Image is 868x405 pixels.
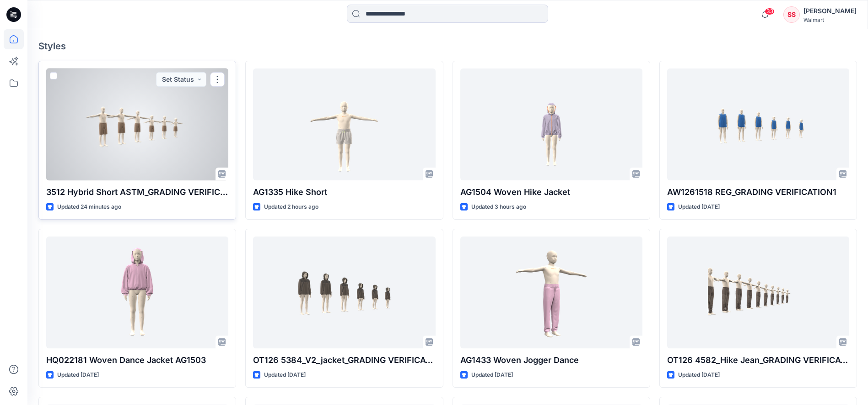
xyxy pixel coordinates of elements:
[765,8,775,15] span: 33
[38,41,857,52] h4: Styles
[803,5,857,16] div: [PERSON_NAME]
[46,237,228,348] a: HQ022181 Woven Dance Jacket AG1503
[678,370,720,380] p: Updated [DATE]
[46,186,228,199] p: 3512 Hybrid Short ASTM_GRADING VERIFICATION
[667,237,849,348] a: OT126 4582_Hike Jean_GRADING VERIFICATION1
[57,370,99,380] p: Updated [DATE]
[678,202,720,212] p: Updated [DATE]
[667,354,849,367] p: OT126 4582_Hike Jean_GRADING VERIFICATION1
[253,68,435,180] a: AG1335 Hike Short
[667,186,849,199] p: AW1261518 REG_GRADING VERIFICATION1
[264,370,306,380] p: Updated [DATE]
[253,354,435,367] p: OT126 5384_V2_jacket_GRADING VERIFICATION2
[57,202,121,212] p: Updated 24 minutes ago
[667,68,849,180] a: AW1261518 REG_GRADING VERIFICATION1
[253,186,435,199] p: AG1335 Hike Short
[46,68,228,180] a: 3512 Hybrid Short ASTM_GRADING VERIFICATION
[471,202,526,212] p: Updated 3 hours ago
[264,202,318,212] p: Updated 2 hours ago
[460,186,642,199] p: AG1504 Woven Hike Jacket
[46,354,228,367] p: HQ022181 Woven Dance Jacket AG1503
[783,6,800,23] div: SS
[460,237,642,348] a: AG1433 Woven Jogger Dance
[460,68,642,180] a: AG1504 Woven Hike Jacket
[253,237,435,348] a: OT126 5384_V2_jacket_GRADING VERIFICATION2
[460,354,642,367] p: AG1433 Woven Jogger Dance
[803,16,857,23] div: Walmart
[471,370,513,380] p: Updated [DATE]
